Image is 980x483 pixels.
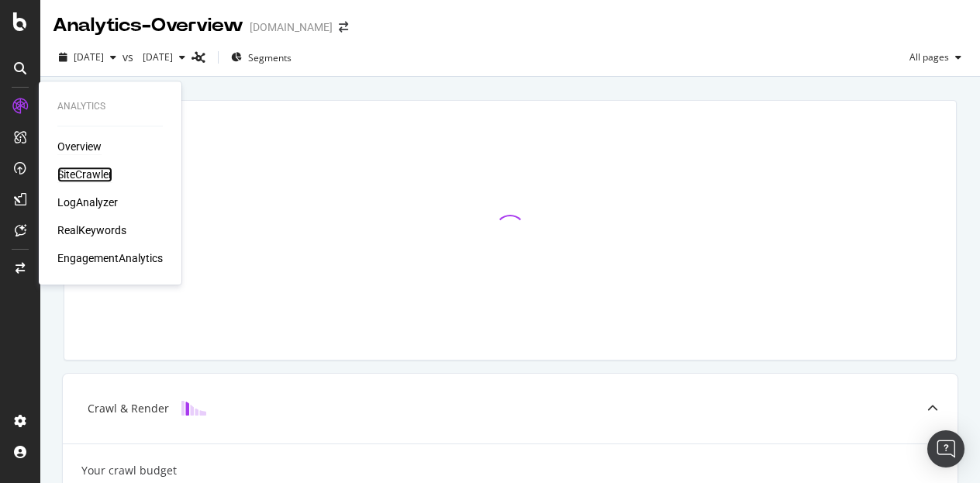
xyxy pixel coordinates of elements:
[57,195,118,210] a: LogAnalyzer
[225,45,298,70] button: Segments
[136,50,173,64] span: 2023 Sep. 16th
[53,12,243,39] div: Analytics - Overview
[136,45,192,70] button: [DATE]
[57,167,112,182] a: SiteCrawler
[903,45,968,70] button: All pages
[74,50,104,64] span: 2025 Aug. 24th
[57,100,163,113] div: Analytics
[57,250,163,266] a: EngagementAnalytics
[57,223,126,238] a: RealKeywords
[250,19,333,35] div: [DOMAIN_NAME]
[88,401,169,416] div: Crawl & Render
[53,45,122,70] button: [DATE]
[903,50,949,64] span: All pages
[248,51,292,64] span: Segments
[57,139,102,154] a: Overview
[122,50,136,65] span: vs
[927,430,964,467] div: Open Intercom Messenger
[181,401,206,416] img: block-icon
[339,22,348,33] div: arrow-right-arrow-left
[81,463,177,478] div: Your crawl budget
